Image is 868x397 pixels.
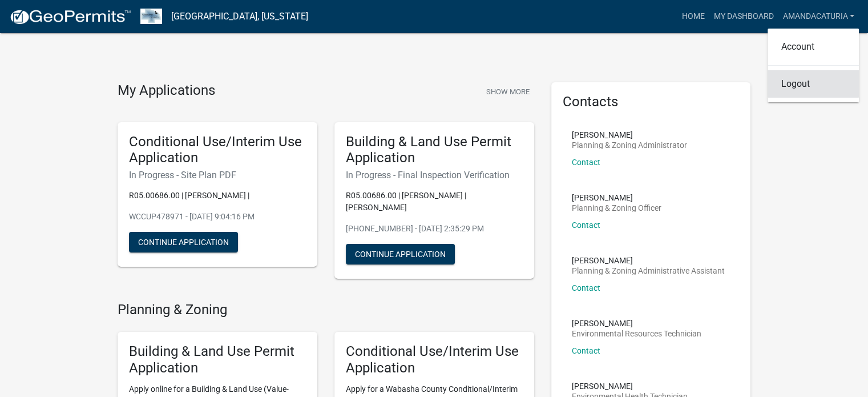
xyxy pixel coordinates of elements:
p: Planning & Zoning Administrator [572,141,687,149]
button: Continue Application [129,232,238,252]
h4: My Applications [118,82,215,99]
h5: Conditional Use/Interim Use Application [129,134,306,167]
a: amandacaturia [778,6,859,27]
h6: In Progress - Final Inspection Verification [346,170,523,181]
a: Logout [768,70,859,98]
img: Wabasha County, Minnesota [140,9,162,24]
a: Contact [572,283,600,292]
a: Account [768,33,859,61]
a: Contact [572,346,600,355]
a: [GEOGRAPHIC_DATA], [US_STATE] [171,7,308,26]
p: [PERSON_NAME] [572,194,661,202]
a: Contact [572,220,600,230]
h5: Building & Land Use Permit Application [346,134,523,167]
h4: Planning & Zoning [118,302,534,318]
h5: Contacts [563,94,740,110]
p: R05.00686.00 | [PERSON_NAME] | [PERSON_NAME] [346,190,523,214]
p: [PERSON_NAME] [572,256,725,264]
a: Contact [572,158,600,167]
p: [PHONE_NUMBER] - [DATE] 2:35:29 PM [346,223,523,235]
p: [PERSON_NAME] [572,131,687,139]
div: amandacaturia [768,29,859,102]
a: Home [677,6,709,27]
h5: Building & Land Use Permit Application [129,343,306,376]
p: [PERSON_NAME] [572,319,701,327]
button: Continue Application [346,244,455,264]
h6: In Progress - Site Plan PDF [129,170,306,181]
a: My Dashboard [709,6,778,27]
p: WCCUP478971 - [DATE] 9:04:16 PM [129,211,306,223]
button: Show More [482,82,534,101]
p: Planning & Zoning Administrative Assistant [572,267,725,275]
p: R05.00686.00 | [PERSON_NAME] | [129,190,306,202]
h5: Conditional Use/Interim Use Application [346,343,523,376]
p: [PERSON_NAME] [572,382,688,390]
p: Planning & Zoning Officer [572,204,661,212]
p: Environmental Resources Technician [572,330,701,338]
